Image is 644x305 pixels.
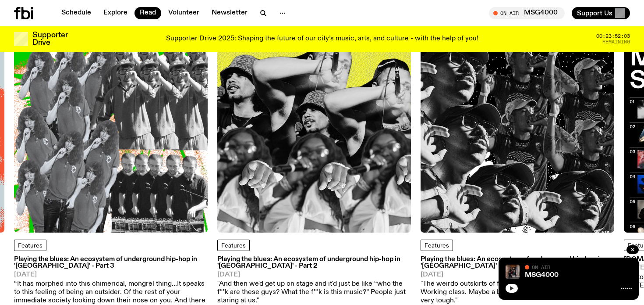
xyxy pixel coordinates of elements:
a: Volunteer [163,7,205,19]
span: Features [18,243,42,249]
span: Support Us [577,9,612,17]
h3: Playing the blues: An ecosystem of underground hip-hop in '[GEOGRAPHIC_DATA]' - Part 3 [14,256,208,269]
span: [DATE] [217,272,411,278]
span: Remaining [602,39,630,44]
p: Supporter Drive 2025: Shaping the future of our city’s music, arts, and culture - with the help o... [166,35,478,43]
a: Explore [98,7,133,19]
a: MSG4000 [525,272,559,279]
button: Support Us [572,7,630,19]
h3: Supporter Drive [32,32,67,47]
span: On Air [532,264,550,270]
a: Playing the blues: An ecosystem of underground hip-hop in '[GEOGRAPHIC_DATA]' - Part 2[DATE]"And ... [217,256,411,305]
a: Playing the blues: An ecosystem of underground hip-hop in '[GEOGRAPHIC_DATA]' - Part 1[DATE]"The ... [421,256,614,305]
span: Features [221,243,246,249]
a: Schedule [56,7,96,19]
a: Newsletter [206,7,253,19]
span: [DATE] [14,272,208,278]
h3: Playing the blues: An ecosystem of underground hip-hop in '[GEOGRAPHIC_DATA]' - Part 1 [421,256,614,269]
a: Read [134,7,161,19]
h3: Playing the blues: An ecosystem of underground hip-hop in '[GEOGRAPHIC_DATA]' - Part 2 [217,256,411,269]
span: 00:23:52:03 [596,34,630,39]
a: Features [217,240,250,251]
span: [DATE] [421,272,614,278]
span: Features [425,243,449,249]
a: Features [14,240,46,251]
button: On AirMSG4000 [489,7,565,19]
a: Features [421,240,453,251]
